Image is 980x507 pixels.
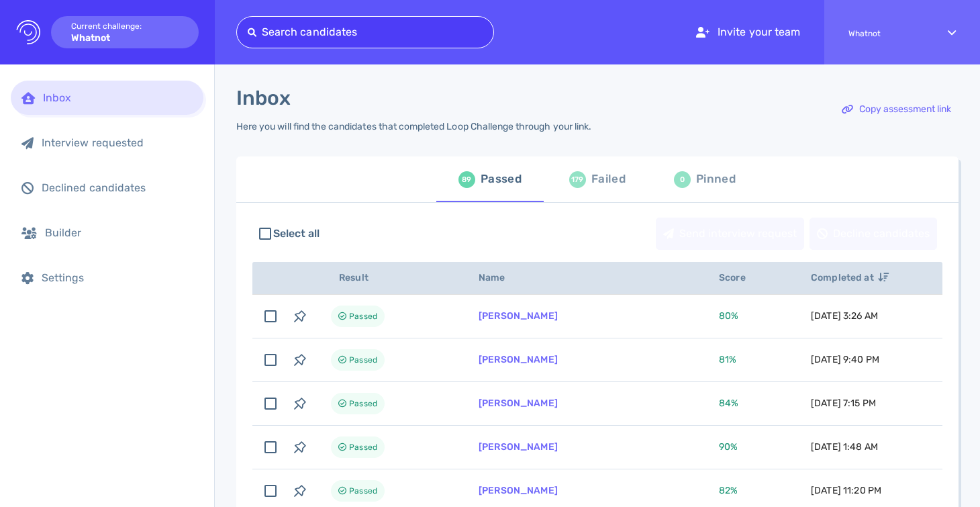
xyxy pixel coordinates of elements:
[273,226,320,242] span: Select all
[349,483,377,499] span: Passed
[696,169,736,189] div: Pinned
[719,310,738,322] span: 80 %
[479,441,558,453] a: [PERSON_NAME]
[481,169,522,189] div: Passed
[656,218,803,249] div: Send interview request
[719,441,738,453] span: 90 %
[811,441,878,453] span: [DATE] 1:48 AM
[656,218,804,250] button: Send interview request
[349,308,377,324] span: Passed
[479,272,520,283] span: Name
[848,29,924,38] span: Whatnot
[479,354,558,365] a: [PERSON_NAME]
[236,86,291,110] h1: Inbox
[811,354,879,365] span: [DATE] 9:40 PM
[479,310,558,322] a: [PERSON_NAME]
[835,94,958,125] div: Copy assessment link
[45,226,193,239] div: Builder
[349,439,377,455] span: Passed
[315,262,462,295] th: Result
[810,218,937,250] button: Decline candidates
[719,485,738,496] span: 82 %
[42,271,193,284] div: Settings
[569,171,586,188] div: 179
[719,398,738,409] span: 84 %
[349,396,377,412] span: Passed
[42,181,193,194] div: Declined candidates
[674,171,691,188] div: 0
[834,93,959,126] button: Copy assessment link
[810,218,936,249] div: Decline candidates
[479,398,558,409] a: [PERSON_NAME]
[811,398,876,409] span: [DATE] 7:15 PM
[42,136,193,149] div: Interview requested
[719,272,761,283] span: Score
[719,354,736,365] span: 81 %
[479,485,558,496] a: [PERSON_NAME]
[236,121,591,132] div: Here you will find the candidates that completed Loop Challenge through your link.
[811,310,878,322] span: [DATE] 3:26 AM
[349,352,377,368] span: Passed
[458,171,475,188] div: 89
[591,169,626,189] div: Failed
[811,485,881,496] span: [DATE] 11:20 PM
[811,272,889,283] span: Completed at
[43,91,193,104] div: Inbox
